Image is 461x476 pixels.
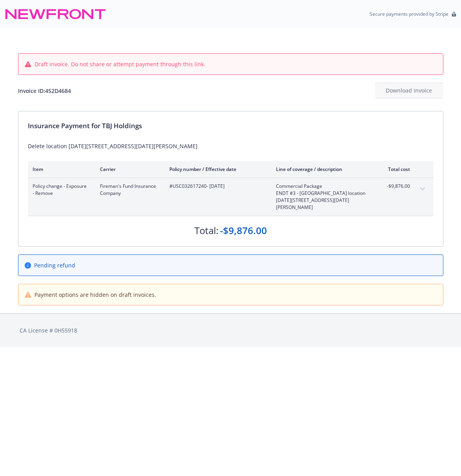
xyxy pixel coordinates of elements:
[100,166,157,173] div: Carrier
[28,178,434,216] div: Policy change - Exposure - RemoveFireman's Fund Insurance Company#USC032617240- [DATE]Commercial ...
[381,183,410,190] span: -$9,876.00
[100,183,157,197] span: Fireman's Fund Insurance Company
[20,326,442,334] div: CA License # 0H55918
[28,142,434,150] div: Delete location [DATE][STREET_ADDRESS][DATE][PERSON_NAME]
[34,60,205,68] span: Draft invoice. Do not share or attempt payment through this link.
[169,183,263,190] span: #USC032617240 - [DATE]
[276,190,368,211] span: ENDT #3 - [GEOGRAPHIC_DATA] location [DATE][STREET_ADDRESS][DATE][PERSON_NAME]
[276,183,368,190] span: Commercial Package
[33,183,87,197] span: Policy change - Exposure - Remove
[28,121,434,131] div: Insurance Payment for TBJ Holdings
[220,224,267,237] div: -$9,876.00
[194,224,218,237] div: Total:
[34,291,156,299] span: Payment options are hidden on draft invoices.
[169,166,263,173] div: Policy number / Effective date
[370,11,448,17] p: Secure payments provided by Stripe
[276,166,368,173] div: Line of coverage / description
[375,83,443,98] div: Download Invoice
[276,183,368,211] span: Commercial PackageENDT #3 - [GEOGRAPHIC_DATA] location [DATE][STREET_ADDRESS][DATE][PERSON_NAME]
[34,261,75,269] span: Pending refund
[18,87,71,95] div: Invoice ID: 452D4684
[416,183,429,195] button: expand content
[375,83,443,98] button: Download Invoice
[33,166,87,173] div: Item
[381,166,410,173] div: Total cost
